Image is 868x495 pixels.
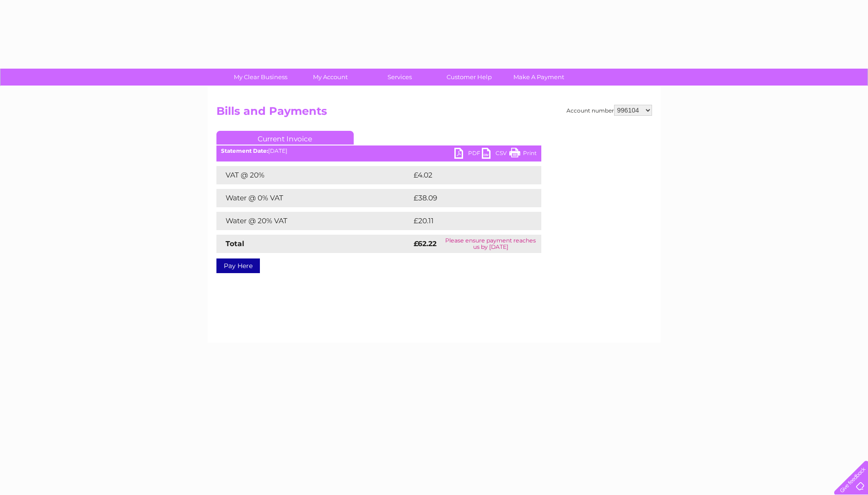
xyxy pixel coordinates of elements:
td: £4.02 [411,166,520,184]
div: [DATE] [216,148,541,154]
a: Customer Help [431,69,507,86]
a: Current Invoice [216,131,354,145]
td: £20.11 [411,212,521,230]
a: Pay Here [216,258,260,273]
b: Statement Date: [221,147,268,154]
strong: £62.22 [414,239,437,248]
h2: Bills and Payments [216,105,652,122]
td: Water @ 0% VAT [216,189,411,207]
strong: Total [226,239,244,248]
td: £38.09 [411,189,523,207]
td: VAT @ 20% [216,166,411,184]
td: Please ensure payment reaches us by [DATE] [440,235,541,253]
a: Services [362,69,437,86]
a: My Account [292,69,368,86]
a: Print [509,148,537,161]
a: My Clear Business [223,69,298,86]
a: Make A Payment [501,69,577,86]
td: Water @ 20% VAT [216,212,411,230]
div: Account number [566,105,652,116]
a: CSV [482,148,509,161]
a: PDF [454,148,482,161]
